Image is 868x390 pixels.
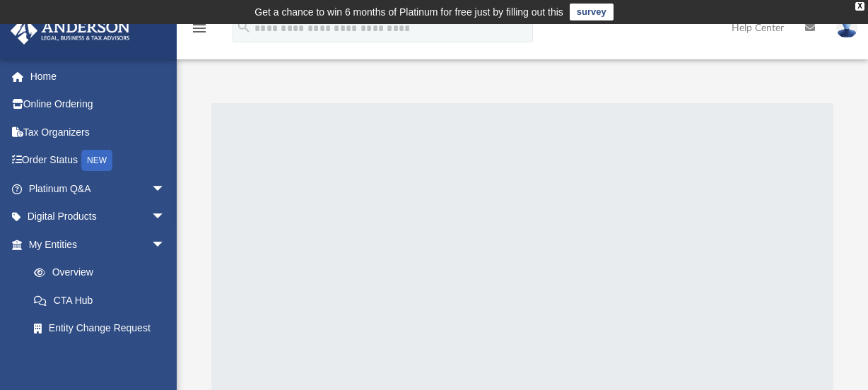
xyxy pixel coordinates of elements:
a: Digital Productsarrow_drop_down [10,203,187,231]
a: CTA Hub [20,286,187,314]
a: Overview [20,259,187,287]
a: menu [191,27,208,37]
i: menu [191,20,208,37]
a: Order StatusNEW [10,146,187,175]
span: arrow_drop_down [151,230,180,259]
img: Anderson Advisors Platinum Portal [6,17,134,45]
a: Tax Organizers [10,118,187,146]
a: Platinum Q&Aarrow_drop_down [10,175,187,203]
div: close [855,2,864,11]
img: User Pic [836,18,857,38]
span: arrow_drop_down [151,175,180,203]
span: arrow_drop_down [151,203,180,232]
div: NEW [81,150,112,171]
a: Online Ordering [10,90,187,119]
a: My Entitiesarrow_drop_down [10,230,187,259]
a: Entity Change Request [20,314,187,343]
div: Get a chance to win 6 months of Platinum for free just by filling out this [254,4,563,20]
a: Home [10,62,187,90]
a: Binder Walkthrough [20,342,187,370]
a: survey [570,4,614,20]
i: search [236,19,252,35]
